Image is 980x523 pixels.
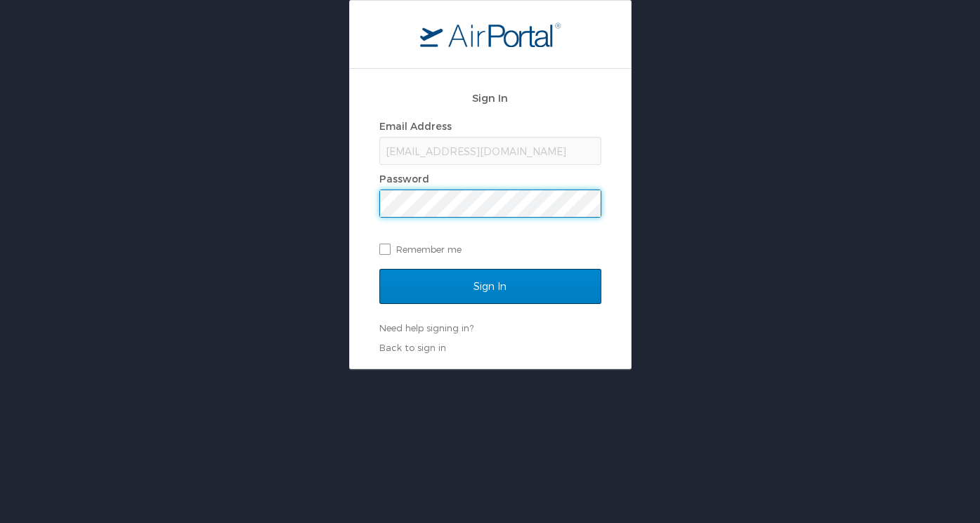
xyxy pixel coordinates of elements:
[379,120,452,132] label: Email Address
[379,269,601,304] input: Sign In
[379,90,601,106] h2: Sign In
[379,173,429,185] label: Password
[379,342,446,353] a: Back to sign in
[379,322,473,333] a: Need help signing in?
[420,22,561,47] img: logo
[379,239,601,260] label: Remember me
